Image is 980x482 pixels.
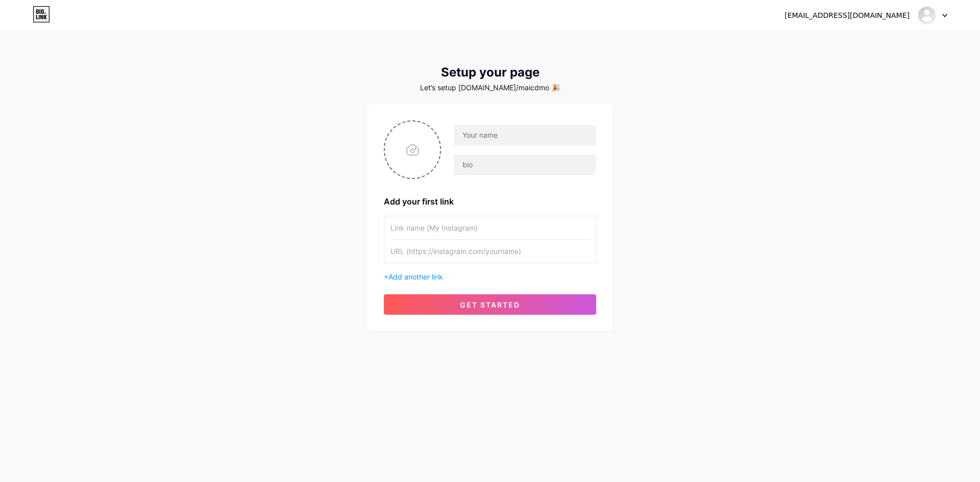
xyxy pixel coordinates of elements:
span: get started [460,300,520,309]
input: Link name (My Instagram) [390,216,590,239]
div: + [384,271,596,282]
div: Let’s setup [DOMAIN_NAME]/maicdmo 🎉 [367,84,612,92]
div: Setup your page [367,65,612,80]
input: Your name [454,125,596,145]
input: bio [454,155,596,175]
button: get started [384,294,596,315]
div: Add your first link [384,195,596,208]
img: maicdmo [917,6,937,25]
input: URL (https://instagram.com/yourname) [390,240,590,263]
div: [EMAIL_ADDRESS][DOMAIN_NAME] [785,10,910,21]
span: Add another link [388,272,443,281]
